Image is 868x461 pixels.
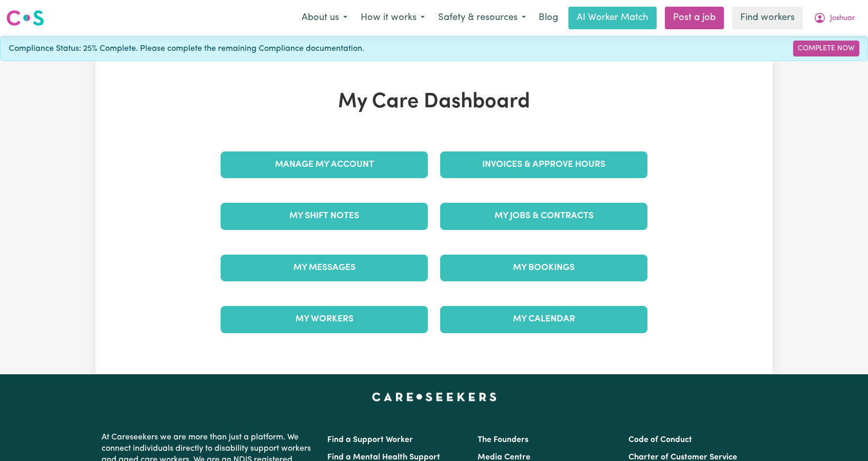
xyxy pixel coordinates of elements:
[774,395,794,416] iframe: Close message
[214,90,654,114] h1: My Care Dashboard
[9,43,364,55] span: Compliance Status: 25% Complete. Please complete the remaining Compliance documentation.
[793,41,859,56] a: Complete Now
[732,7,803,29] a: Find workers
[221,203,428,229] a: My Shift Notes
[440,151,647,178] a: Invoices & Approve Hours
[628,436,692,444] a: Code of Conduct
[568,7,657,29] a: AI Worker Match
[221,255,428,281] a: My Messages
[221,151,428,178] a: Manage My Account
[6,9,44,27] img: Careseekers logo
[440,255,647,281] a: My Bookings
[478,436,528,444] a: The Founders
[372,393,497,401] a: Careseekers home page
[327,436,413,444] a: Find a Support Worker
[295,7,354,29] button: About us
[665,7,724,29] a: Post a job
[6,6,44,30] a: Careseekers logo
[440,306,647,333] a: My Calendar
[827,420,860,453] iframe: Button to launch messaging window
[431,7,532,29] button: Safety & resources
[440,203,647,229] a: My Jobs & Contracts
[807,7,862,29] button: My Account
[221,306,428,333] a: My Workers
[830,13,855,24] span: Joshuar
[532,7,564,29] a: Blog
[354,7,431,29] button: How it works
